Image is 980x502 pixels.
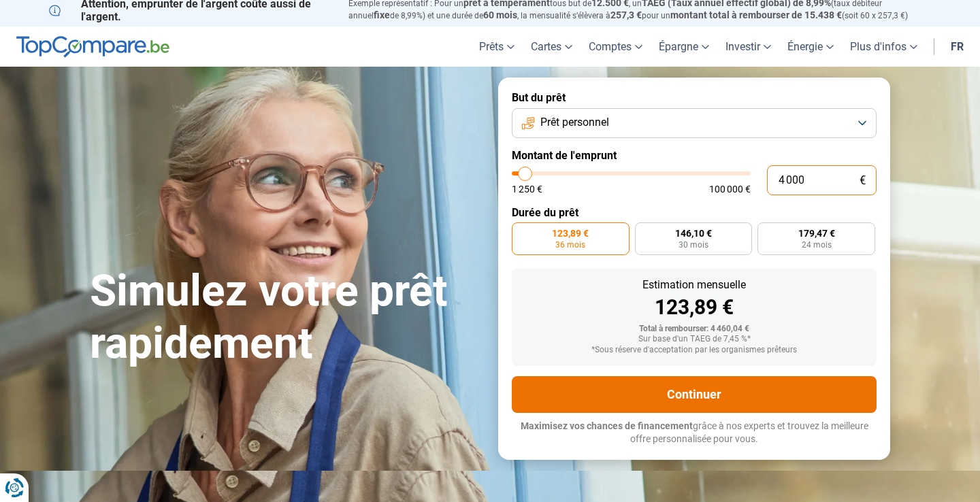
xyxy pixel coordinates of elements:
div: Estimation mensuelle [523,280,866,290]
a: Cartes [523,27,581,67]
span: 24 mois [802,241,832,249]
a: Épargne [651,27,717,67]
a: fr [943,27,972,67]
span: 36 mois [555,241,585,249]
span: 60 mois [483,10,517,20]
span: € [860,175,866,186]
a: Énergie [779,27,842,67]
span: 179,47 € [798,229,835,238]
span: 146,10 € [675,229,712,238]
span: 123,89 € [552,229,589,238]
div: 123,89 € [523,297,866,318]
label: But du prêt [512,91,877,104]
a: Plus d'infos [842,27,926,67]
label: Montant de l'emprunt [512,149,877,162]
h1: Simulez votre prêt rapidement [90,265,482,370]
a: Investir [717,27,779,67]
span: 30 mois [679,241,708,249]
span: montant total à rembourser de 15.438 € [670,10,842,20]
button: Prêt personnel [512,108,877,138]
span: 100 000 € [709,184,751,194]
span: 257,3 € [610,10,642,20]
div: Total à rembourser: 4 460,04 € [523,324,866,334]
span: fixe [374,10,390,20]
label: Durée du prêt [512,206,877,219]
span: Prêt personnel [540,115,609,130]
button: Continuer [512,376,877,413]
p: grâce à nos experts et trouvez la meilleure offre personnalisée pour vous. [512,420,877,446]
span: 1 250 € [512,184,542,194]
span: Maximisez vos chances de financement [521,420,693,431]
a: Prêts [471,27,523,67]
div: Sur base d'un TAEG de 7,45 %* [523,335,866,344]
div: *Sous réserve d'acceptation par les organismes prêteurs [523,346,866,355]
img: TopCompare [16,36,169,58]
a: Comptes [581,27,651,67]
